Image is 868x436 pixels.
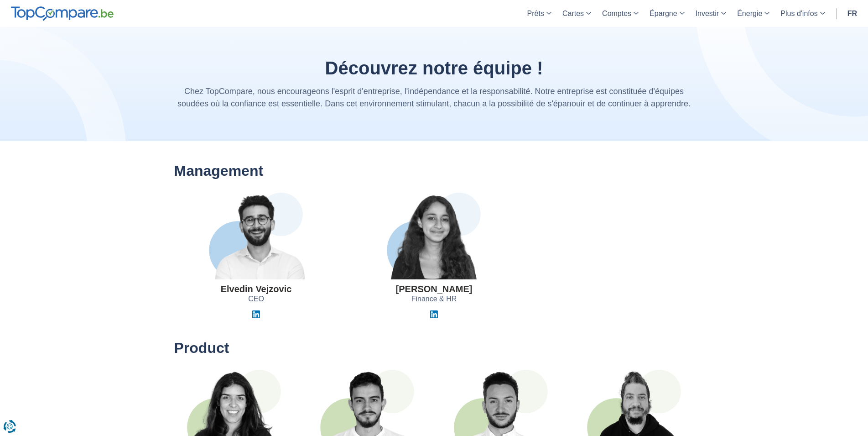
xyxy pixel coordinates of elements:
img: Elvedin Vejzovic [198,193,314,279]
img: Linkedin Elvedin Vejzovic [252,310,260,318]
h1: Découvrez notre équipe ! [174,58,694,78]
span: Finance & HR [411,294,457,305]
img: TopCompare [11,6,114,21]
img: Linkedin Jihane El Khyari [430,310,438,318]
p: Chez TopCompare, nous encourageons l'esprit d'entreprise, l'indépendance et la responsabilité. No... [174,85,694,110]
span: CEO [248,294,264,305]
img: Jihane El Khyari [376,193,492,279]
h2: Management [174,163,694,179]
h3: [PERSON_NAME] [396,284,473,294]
h2: Product [174,340,694,356]
h3: Elvedin Vejzovic [221,284,292,294]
